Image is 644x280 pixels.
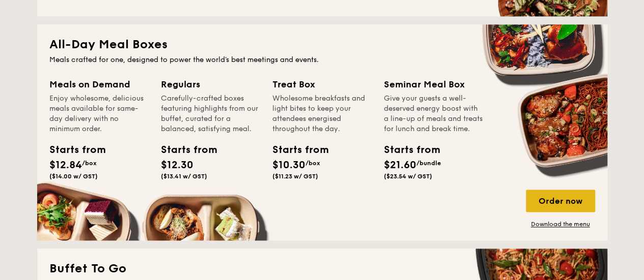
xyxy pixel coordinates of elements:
span: ($14.00 w/ GST) [49,173,98,180]
span: /bundle [416,160,441,167]
span: /box [305,160,320,167]
div: Starts from [161,142,207,158]
div: Wholesome breakfasts and light bites to keep your attendees energised throughout the day. [272,94,372,134]
div: Meals on Demand [49,77,149,91]
span: ($11.23 w/ GST) [272,173,318,180]
span: /box [82,160,97,167]
span: ($13.41 w/ GST) [161,173,207,180]
div: Carefully-crafted boxes featuring highlights from our buffet, curated for a balanced, satisfying ... [161,94,260,134]
div: Enjoy wholesome, delicious meals available for same-day delivery with no minimum order. [49,94,149,134]
div: Starts from [49,142,95,158]
h2: All-Day Meal Boxes [49,37,595,53]
span: ($23.54 w/ GST) [384,173,432,180]
div: Starts from [272,142,318,158]
span: $12.30 [161,159,193,171]
div: Starts from [384,142,430,158]
span: $21.60 [384,159,416,171]
span: $10.30 [272,159,305,171]
span: $12.84 [49,159,82,171]
div: Regulars [161,77,260,91]
div: Seminar Meal Box [384,77,483,91]
a: Download the menu [526,220,595,228]
div: Treat Box [272,77,372,91]
h2: Buffet To Go [49,261,595,277]
div: Order now [526,190,595,212]
div: Meals crafted for one, designed to power the world's best meetings and events. [49,55,595,65]
div: Give your guests a well-deserved energy boost with a line-up of meals and treats for lunch and br... [384,94,483,134]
